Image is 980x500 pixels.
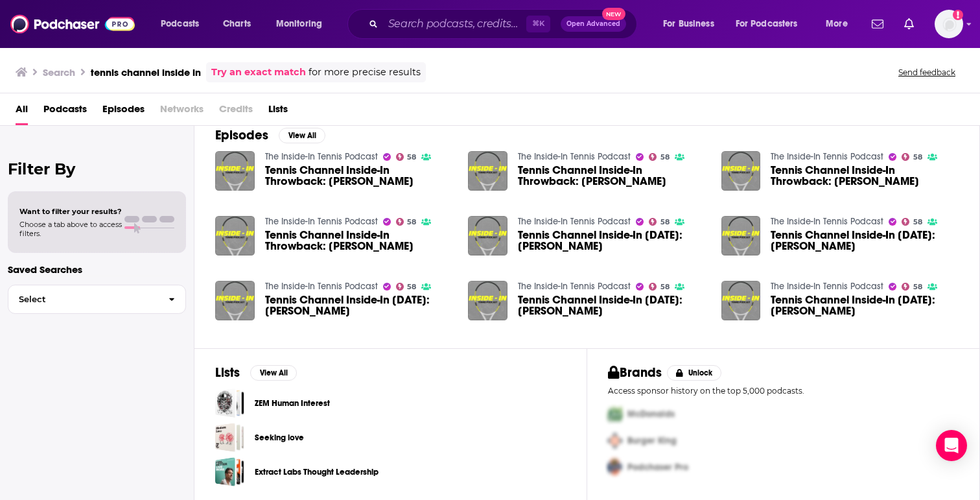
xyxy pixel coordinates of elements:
span: Networks [160,99,204,125]
a: Extract Labs Thought Leadership [215,457,244,486]
a: The Inside-In Tennis Podcast [265,281,378,292]
a: 58 [649,153,670,161]
a: Try an exact match [211,65,306,80]
span: 58 [660,154,670,160]
span: 58 [660,219,670,225]
a: Episodes [102,99,145,125]
a: Tennis Channel Inside-In Throwback: Mackenzie McDonald [265,230,453,252]
a: Tennis Channel Inside-In Throwback: Mackenzie McDonald [771,165,959,187]
a: EpisodesView All [215,127,325,143]
a: Show notifications dropdown [899,13,919,35]
a: Tennis Channel Inside-In Throwback: Mackenzie McDonald [215,216,255,256]
button: Select [8,285,186,314]
button: View All [279,128,325,143]
a: 58 [902,283,922,291]
a: Tennis Channel Inside-In Throwback: Frances Tiafoe [518,165,706,187]
span: For Podcasters [736,15,798,33]
span: Select [8,295,158,304]
button: Send feedback [894,67,959,78]
img: Tennis Channel Inside-In 5/19/21: Hubert Hurkacz [721,281,761,320]
img: Tennis Channel Inside-In 4/23/21: Lauren Davis [468,281,507,320]
a: 58 [902,153,922,161]
p: Saved Searches [8,263,186,276]
span: 58 [407,219,416,225]
a: 58 [396,283,417,291]
span: Monitoring [276,15,322,33]
button: Unlock [667,365,722,381]
a: 58 [649,283,670,291]
span: Want to filter your results? [19,207,122,216]
span: For Business [663,15,714,33]
span: Seeking love [215,423,244,452]
span: Tennis Channel Inside-In Throwback: [PERSON_NAME] [771,165,959,187]
span: ⌘ K [526,16,550,32]
a: ListsView All [215,364,297,381]
div: Search podcasts, credits, & more... [360,9,649,39]
img: Tennis Channel Inside-In Throwback: Mackenzie McDonald [721,151,761,191]
img: Tennis Channel Inside-In 2/17/22: Jennifer Brady [721,216,761,256]
span: for more precise results [309,65,421,80]
button: open menu [267,14,339,34]
a: Tennis Channel Inside-In 2/17/22: Jennifer Brady [468,216,507,256]
a: ZEM Human Interest [215,388,244,418]
button: open menu [152,14,216,34]
span: Tennis Channel Inside-In [DATE]: [PERSON_NAME] [771,294,959,316]
button: View All [250,365,297,381]
a: Tennis Channel Inside-In 2/17/22: Jennifer Brady [518,230,706,252]
a: The Inside-In Tennis Podcast [771,281,883,292]
span: 58 [913,219,922,225]
span: Podcasts [43,99,87,125]
a: All [16,99,28,125]
img: Podchaser - Follow, Share and Rate Podcasts [10,12,135,36]
span: Credits [219,99,253,125]
span: 58 [407,154,416,160]
a: Charts [215,14,259,34]
span: Open Advanced [566,21,620,27]
span: Tennis Channel Inside-In Throwback: [PERSON_NAME] [518,165,706,187]
span: Charts [223,15,251,33]
a: The Inside-In Tennis Podcast [265,151,378,162]
img: Third Pro Logo [603,454,627,481]
span: Tennis Channel Inside-In [DATE]: [PERSON_NAME] [518,294,706,316]
a: Lists [268,99,288,125]
span: Tennis Channel Inside-In [DATE]: [PERSON_NAME] [265,294,453,316]
img: Tennis Channel Inside-In Throwback: Frances Tiafoe [215,151,255,191]
img: Tennis Channel Inside-In 4/23/21: Lauren Davis [215,281,255,320]
a: Tennis Channel Inside-In 4/23/21: Lauren Davis [518,294,706,316]
a: Tennis Channel Inside-In 2/17/22: Jennifer Brady [771,230,959,252]
img: User Profile [935,10,963,38]
button: open menu [817,14,864,34]
span: Podchaser Pro [627,462,688,473]
button: Show profile menu [935,10,963,38]
a: The Inside-In Tennis Podcast [518,216,631,227]
a: Show notifications dropdown [867,13,889,35]
span: McDonalds [627,409,675,420]
span: More [826,15,848,33]
span: Logged in as alignPR [935,10,963,38]
span: 58 [407,284,416,290]
button: Open AdvancedNew [561,16,626,32]
a: Extract Labs Thought Leadership [255,465,379,479]
span: Tennis Channel Inside-In Throwback: [PERSON_NAME] [265,165,453,187]
span: Tennis Channel Inside-In [DATE]: [PERSON_NAME] [771,230,959,252]
span: Choose a tab above to access filters. [19,220,122,238]
a: The Inside-In Tennis Podcast [518,281,631,292]
a: ZEM Human Interest [255,396,330,411]
h2: Filter By [8,160,186,178]
input: Search podcasts, credits, & more... [383,14,526,34]
img: Second Pro Logo [603,427,627,454]
a: The Inside-In Tennis Podcast [771,216,883,227]
img: Tennis Channel Inside-In Throwback: Frances Tiafoe [468,151,507,191]
svg: Add a profile image [953,10,963,20]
